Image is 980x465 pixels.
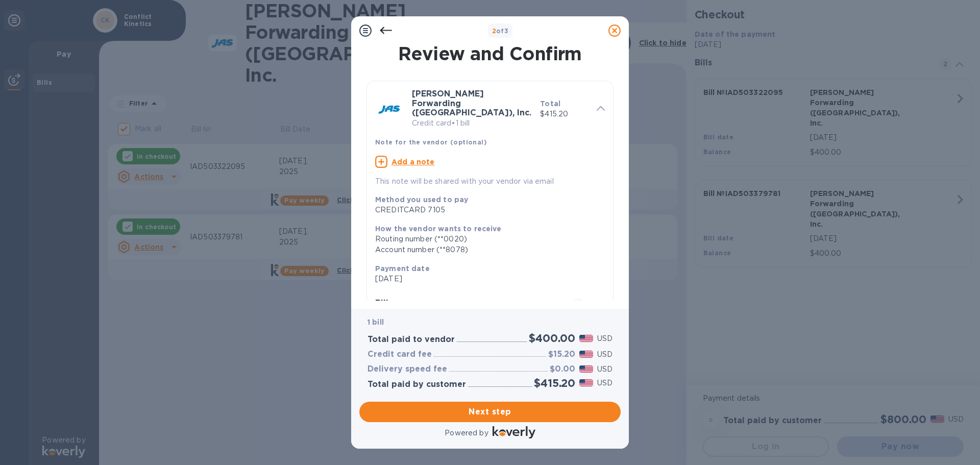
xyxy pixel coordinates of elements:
b: [PERSON_NAME] Forwarding ([GEOGRAPHIC_DATA]), Inc. [412,89,531,117]
b: of 3 [492,27,509,35]
div: Account number (**8078) [375,244,597,255]
b: 1 bill [367,318,384,326]
span: Next step [367,406,612,418]
b: Note for the vendor (optional) [375,138,487,146]
span: 2 [492,27,496,35]
h3: $0.00 [550,364,575,374]
h3: Total paid to vendor [367,335,455,345]
u: Add a note [391,158,435,166]
h3: $15.20 [548,350,575,359]
h2: $415.20 [534,377,575,389]
p: Powered by [445,428,488,438]
h3: Bills [375,299,560,308]
div: Routing number (**0020) [375,234,597,244]
span: 1 [572,299,584,311]
b: How the vendor wants to receive [375,225,502,233]
div: [PERSON_NAME] Forwarding ([GEOGRAPHIC_DATA]), Inc.Credit card•1 billTotal$415.20Note for the vend... [375,89,605,187]
p: USD [597,364,612,375]
img: USD [579,351,593,358]
p: USD [597,349,612,360]
b: Method you used to pay [375,195,468,204]
h3: Total paid by customer [367,380,466,389]
img: USD [579,379,593,386]
img: USD [579,365,593,373]
b: Payment date [375,264,430,273]
div: CREDITCARD 7105 [375,205,597,215]
p: [DATE] [375,274,597,284]
p: Credit card • 1 bill [412,118,532,129]
h3: Credit card fee [367,350,432,359]
h1: Review and Confirm [364,43,616,64]
h3: Delivery speed fee [367,364,447,374]
p: USD [597,378,612,388]
img: Logo [493,426,535,438]
h2: $400.00 [529,332,575,345]
p: USD [597,333,612,344]
p: $415.20 [540,109,589,119]
img: USD [579,335,593,342]
p: This note will be shared with your vendor via email [375,176,605,187]
b: Total [540,100,560,108]
button: Next step [359,402,621,422]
